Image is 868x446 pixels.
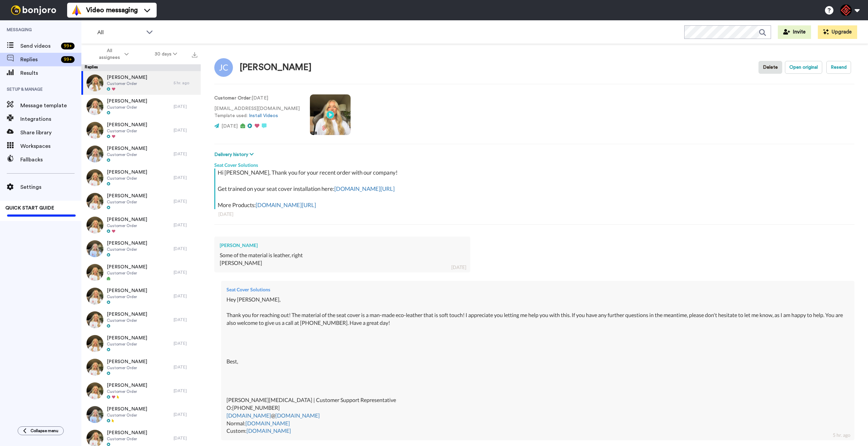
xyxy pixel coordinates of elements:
[107,382,147,389] span: [PERSON_NAME]
[218,169,853,209] div: Hi [PERSON_NAME], Thank you for your recent order with our company! Get trained on your seat cove...
[240,63,312,72] div: [PERSON_NAME]
[81,95,201,118] a: [PERSON_NAME]Customer Order[DATE]
[86,193,103,210] img: b54035e2-4d99-4c48-b1d6-28864ee44743-thumb.jpg
[107,412,147,418] span: Customer Order
[18,426,64,435] button: Collapse menu
[86,406,103,423] img: 654933cc-dacb-4231-b564-02dfa2f0c855-thumb.jpg
[86,74,103,91] img: 398deb54-9925-44c4-930b-9fce91f32fc7-thumb.jpg
[214,58,233,77] img: Image of Jeff Christensen
[86,311,103,328] img: f0d36fcb-40ce-41f9-bc78-fb01478e433e-thumb.jpg
[785,61,822,74] button: Open original
[226,296,849,435] div: Hey [PERSON_NAME], Thank you for reaching out! The material of the seat cover is a man-made eco-l...
[20,102,81,110] span: Message template
[61,43,75,49] div: 99 +
[20,142,81,150] span: Workspaces
[81,237,201,261] a: [PERSON_NAME]Customer Order[DATE]
[174,270,197,275] div: [DATE]
[86,240,103,257] img: d54859e9-cf5f-46b9-bba1-5f0ae0fa1de1-thumb.jpg
[107,436,147,442] span: Customer Order
[826,61,851,74] button: Resend
[142,48,190,60] button: 30 days
[174,104,197,109] div: [DATE]
[214,151,256,158] button: Delivery history
[218,211,850,218] div: [DATE]
[214,95,300,102] p: : [DATE]
[107,121,147,128] span: [PERSON_NAME]
[81,71,201,95] a: [PERSON_NAME]Customer Order5 hr. ago
[174,199,197,204] div: [DATE]
[174,341,197,346] div: [DATE]
[778,25,811,39] button: Invite
[833,432,850,439] div: 5 hr. ago
[86,217,103,233] img: 510d7485-7224-45f7-8d51-e209e135d2ea-thumb.jpg
[81,261,201,284] a: [PERSON_NAME]Customer Order[DATE]
[8,5,59,15] img: bj-logo-header-white.svg
[758,61,782,74] button: Delete
[31,428,58,433] span: Collapse menu
[81,189,201,213] a: [PERSON_NAME]Customer Order[DATE]
[107,294,147,299] span: Customer Order
[20,69,81,77] span: Results
[214,158,854,169] div: Seat Cover Solutions
[81,355,201,379] a: [PERSON_NAME]Customer Order[DATE]
[107,270,147,276] span: Customer Order
[20,183,81,191] span: Settings
[107,389,147,394] span: Customer Order
[83,45,142,64] button: All assignees
[174,246,197,251] div: [DATE]
[107,169,147,176] span: [PERSON_NAME]
[107,358,147,365] span: [PERSON_NAME]
[174,436,197,441] div: [DATE]
[107,81,147,86] span: Customer Order
[81,166,201,189] a: [PERSON_NAME]Customer Order[DATE]
[86,335,103,352] img: 96e7cb33-0ad0-4b88-82f8-5b0011c9af66-thumb.jpg
[86,98,103,115] img: 6f48f6f6-2143-4c3e-82bc-2925ef78c7a5-thumb.jpg
[107,145,147,152] span: [PERSON_NAME]
[245,420,290,426] a: [DOMAIN_NAME]
[107,264,147,270] span: [PERSON_NAME]
[20,129,81,137] span: Share library
[818,25,857,39] button: Upgrade
[220,251,465,267] div: Some of the material is leather, right [PERSON_NAME]
[86,122,103,139] img: 0db70c1f-9ce0-4807-80f1-5d7cfd762dd6-thumb.jpg
[256,201,316,208] a: [DOMAIN_NAME][URL]
[61,56,75,63] div: 99 +
[20,115,81,123] span: Integrations
[81,308,201,332] a: [PERSON_NAME]Customer Order[DATE]
[71,5,82,16] img: vm-color.svg
[96,47,123,61] span: All assignees
[107,98,147,105] span: [PERSON_NAME]
[81,332,201,355] a: [PERSON_NAME]Customer Order[DATE]
[107,74,147,81] span: [PERSON_NAME]
[107,199,147,205] span: Customer Order
[174,412,197,417] div: [DATE]
[5,206,54,210] span: QUICK START GUIDE
[174,317,197,322] div: [DATE]
[107,223,147,228] span: Customer Order
[86,359,103,376] img: 57b2b76f-255b-4d0f-ab7a-9db47b412f13-thumb.jpg
[81,142,201,166] a: [PERSON_NAME]Customer Order[DATE]
[86,146,103,162] img: 9b378d04-2bb3-4839-8373-308b6e21f757-thumb.jpg
[107,247,147,252] span: Customer Order
[174,293,197,299] div: [DATE]
[214,105,300,119] p: [EMAIL_ADDRESS][DOMAIN_NAME] Template used:
[174,151,197,157] div: [DATE]
[192,52,197,58] img: export.svg
[214,96,251,101] strong: Customer Order
[107,105,147,110] span: Customer Order
[107,287,147,294] span: [PERSON_NAME]
[107,335,147,341] span: [PERSON_NAME]
[220,242,465,249] div: [PERSON_NAME]
[174,388,197,394] div: [DATE]
[107,365,147,371] span: Customer Order
[246,427,291,434] a: [DOMAIN_NAME]
[107,311,147,318] span: [PERSON_NAME]
[107,152,147,157] span: Customer Order
[190,49,199,59] button: Export all results that match these filters now.
[86,5,138,15] span: Video messaging
[86,169,103,186] img: 62401c04-7ad4-4ef9-b427-36f55b24b825-thumb.jpg
[107,128,147,134] span: Customer Order
[86,264,103,281] img: 3d5c8ce4-51f4-4b56-a874-141fb3aa49ed-thumb.jpg
[174,175,197,180] div: [DATE]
